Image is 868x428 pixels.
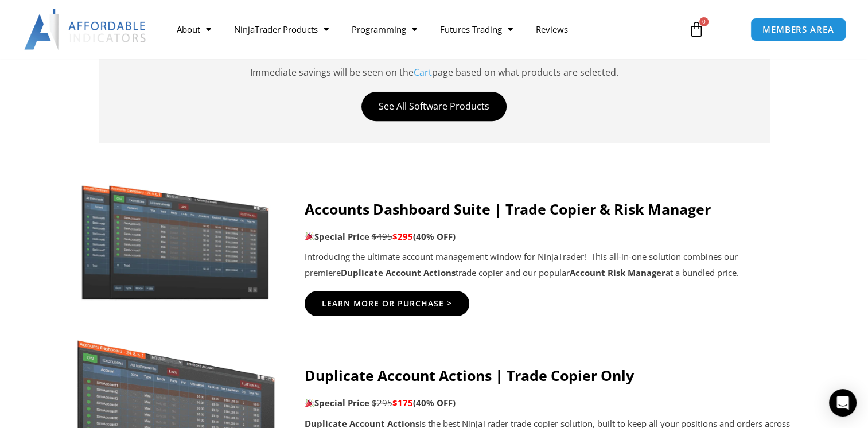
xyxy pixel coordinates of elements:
span: MEMBERS AREA [762,25,834,34]
img: Screenshot 2024-11-20 151221 | Affordable Indicators – NinjaTrader [76,180,276,302]
strong: Duplicate Account Actions [341,267,456,278]
p: Introducing the ultimate account management window for NinjaTrader! This all-in-one solution comb... [305,249,793,281]
b: (40% OFF) [413,397,456,408]
a: About [165,16,222,42]
a: Learn More Or Purchase > [305,291,469,316]
span: Learn More Or Purchase > [322,299,452,308]
a: Reviews [524,16,579,42]
a: Programming [340,16,428,42]
nav: Menu [165,16,677,42]
span: $295 [392,231,413,242]
strong: Account Risk Manager [570,267,665,278]
strong: Special Price [305,397,369,408]
strong: Accounts Dashboard Suite | Trade Copier & Risk Manager [305,199,711,219]
img: 🎉 [305,399,314,407]
a: 0 [671,13,722,46]
h4: Duplicate Account Actions | Trade Copier Only [305,367,793,384]
img: LogoAI | Affordable Indicators – NinjaTrader [24,9,147,50]
a: See All Software Products [361,92,507,121]
span: $295 [372,397,392,408]
b: (40% OFF) [413,231,456,242]
span: $175 [392,397,413,408]
div: Open Intercom Messenger [829,389,857,417]
span: 0 [699,17,709,26]
a: Cart [414,66,432,79]
img: 🎉 [305,232,314,240]
p: Immediate savings will be seen on the page based on what products are selected. [116,49,753,80]
span: $495 [372,231,392,242]
strong: Special Price [305,231,369,242]
a: Futures Trading [428,16,524,42]
a: MEMBERS AREA [750,18,846,41]
a: NinjaTrader Products [222,16,340,42]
